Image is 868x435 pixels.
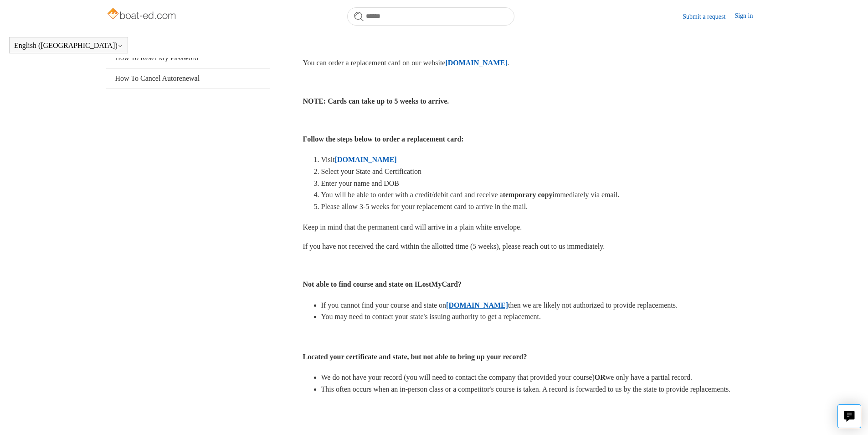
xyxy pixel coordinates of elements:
[321,191,620,199] span: You will be able to order with a credit/debit card and receive a immediately via email.
[303,242,605,250] span: If you have not received the card within the allotted time (5 weeks), please reach out to us imme...
[321,313,541,320] span: You may need to contact your state's issuing authority to get a replacement.
[347,7,514,26] input: Search
[503,191,553,199] strong: temporary copy
[321,301,447,309] span: If you cannot find your course and state on
[106,5,179,24] img: Boat-Ed Help Center home page
[683,12,734,21] a: Submit a request
[106,48,270,68] a: How To Reset My Password
[734,11,762,22] a: Sign in
[303,97,449,105] strong: NOTE: Cards can take up to 5 weeks to arrive.
[303,280,462,288] strong: Not able to find course and state on ILostMyCard?
[321,203,528,210] span: Please allow 3-5 weeks for your replacement card to arrive in the mail.
[321,385,731,393] span: This often occurs when an in-person class or a competitor's course is taken. A record is forwarde...
[446,301,508,309] a: [DOMAIN_NAME]
[303,353,527,361] strong: Located your certificate and state, but not able to bring up your record?
[106,68,270,89] a: How To Cancel Autorenewal
[595,373,606,381] strong: OR
[321,168,421,175] span: Select your State and Certification
[507,59,509,67] span: .
[14,42,123,50] button: English ([GEOGRAPHIC_DATA])
[321,179,400,187] span: Enter your name and DOB
[321,373,692,381] span: We do not have your record (you will need to contact the company that provided your course) we on...
[445,59,507,67] a: [DOMAIN_NAME]
[321,156,335,163] span: Visit
[303,223,522,231] span: Keep in mind that the permanent card will arrive in a plain white envelope.
[837,404,861,428] button: Live chat
[508,301,678,309] span: then we are likely not authorized to provide replacements.
[335,156,397,163] a: [DOMAIN_NAME]
[303,59,446,67] span: You can order a replacement card on our website
[303,135,464,143] strong: Follow the steps below to order a replacement card:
